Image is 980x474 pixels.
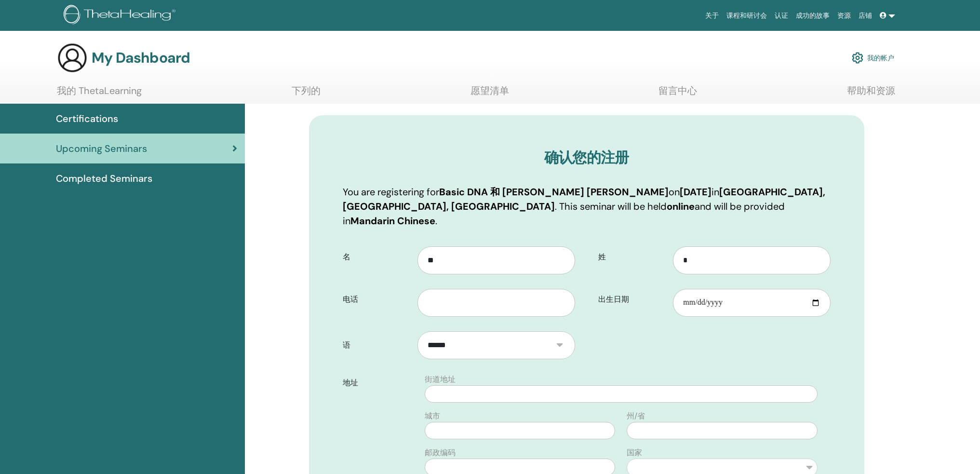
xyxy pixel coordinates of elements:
[56,171,152,186] span: Completed Seminars
[852,47,894,68] a: 我的帐户
[792,7,833,25] a: 成功的故事
[701,7,723,25] a: 关于
[771,7,792,25] a: 认证
[292,85,321,104] a: 下列的
[56,111,118,126] span: Certifications
[591,248,673,266] label: 姓
[350,215,435,227] b: Mandarin Chinese
[439,186,669,198] b: Basic DNA 和 [PERSON_NAME] [PERSON_NAME]
[855,7,876,25] a: 店铺
[723,7,771,25] a: 课程和研讨会
[847,85,895,104] a: 帮助和资源
[627,410,645,422] label: 州/省
[470,85,509,104] a: 愿望清单
[658,85,697,104] a: 留言中心
[852,50,863,66] img: cog.svg
[833,7,855,25] a: 资源
[343,185,831,228] p: You are registering for on in . This seminar will be held and will be provided in .
[667,200,695,213] b: online
[591,290,673,309] label: 出生日期
[64,5,179,27] img: logo.png
[336,374,419,392] label: 地址
[627,447,642,459] label: 国家
[425,374,456,385] label: 街道地址
[343,149,831,166] h3: 确认您的注册
[336,336,418,354] label: 语
[92,49,190,67] h3: My Dashboard
[425,410,440,422] label: 城市
[336,290,418,309] label: 电话
[680,186,712,198] b: [DATE]
[56,141,147,156] span: Upcoming Seminars
[57,42,88,73] img: generic-user-icon.jpg
[425,447,456,459] label: 邮政编码
[57,85,142,104] a: 我的 ThetaLearning
[336,248,418,266] label: 名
